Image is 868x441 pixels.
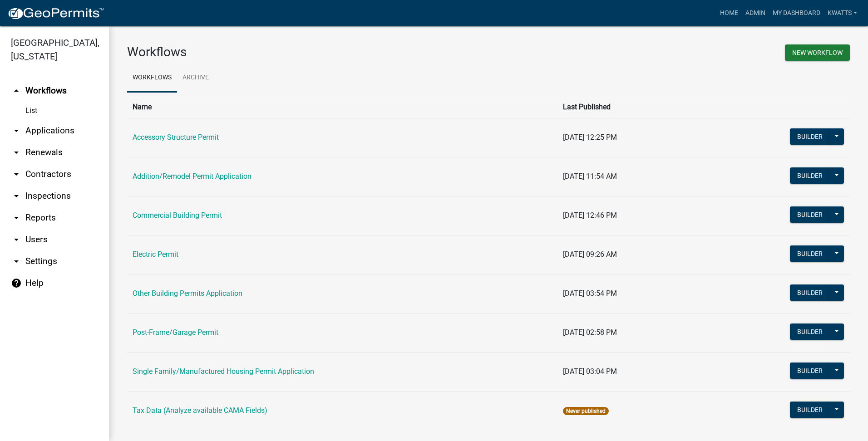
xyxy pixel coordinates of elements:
[563,211,617,220] span: [DATE] 12:46 PM
[563,289,617,298] span: [DATE] 03:54 PM
[790,323,830,340] button: Builder
[785,44,850,61] button: New Workflow
[563,172,617,181] span: [DATE] 11:54 AM
[790,167,830,184] button: Builder
[11,191,22,201] i: arrow_drop_down
[177,64,214,93] a: Archive
[11,278,22,289] i: help
[133,250,178,259] a: Electric Permit
[563,250,617,259] span: [DATE] 09:26 AM
[769,5,824,22] a: My Dashboard
[716,5,742,22] a: Home
[127,44,482,60] h3: Workflows
[563,367,617,376] span: [DATE] 03:04 PM
[563,407,609,415] span: Never published
[557,96,703,118] th: Last Published
[11,169,22,180] i: arrow_drop_down
[133,133,219,142] a: Accessory Structure Permit
[11,234,22,245] i: arrow_drop_down
[133,172,252,181] a: Addition/Remodel Permit Application
[127,64,177,93] a: Workflows
[790,363,830,379] button: Builder
[790,206,830,223] button: Builder
[824,5,861,22] a: Kwatts
[790,128,830,145] button: Builder
[563,133,617,142] span: [DATE] 12:25 PM
[11,256,22,267] i: arrow_drop_down
[11,212,22,223] i: arrow_drop_down
[133,406,267,415] a: Tax Data (Analyze available CAMA Fields)
[133,211,222,220] a: Commercial Building Permit
[11,85,22,96] i: arrow_drop_up
[790,402,830,418] button: Builder
[11,147,22,158] i: arrow_drop_down
[11,125,22,136] i: arrow_drop_down
[133,367,314,376] a: Single Family/Manufactured Housing Permit Application
[742,5,769,22] a: Admin
[790,284,830,301] button: Builder
[133,328,218,337] a: Post-Frame/Garage Permit
[563,328,617,337] span: [DATE] 02:58 PM
[133,289,242,298] a: Other Building Permits Application
[127,96,557,118] th: Name
[790,245,830,262] button: Builder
